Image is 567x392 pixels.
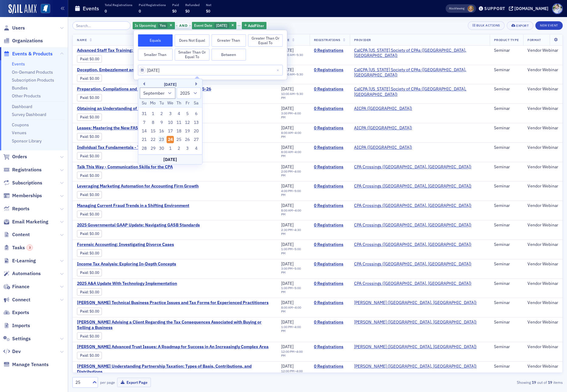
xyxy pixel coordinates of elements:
span: Email Marketing [12,219,48,225]
div: Paid: 0 - $0 [77,55,102,62]
span: CPA Crossings (Rochester, MI) [354,164,471,170]
img: SailAMX [41,4,50,13]
a: 0 Registrations [314,344,346,350]
time: 2:00 PM [281,169,293,173]
span: $0.00 [89,57,99,61]
div: Mo [149,100,157,107]
a: On-Demand Products [12,69,53,75]
span: Event Date [194,23,212,28]
a: 0 Registrations [314,261,346,267]
a: Managing Current Fraud Trends in a Shifting Environment [77,203,189,208]
a: CPA Crossings ([GEOGRAPHIC_DATA], [GEOGRAPHIC_DATA]) [354,203,471,208]
div: Choose Saturday, September 20th, 2025 [193,128,200,135]
div: Vendor Webinar [527,106,558,111]
div: Seminar [494,125,519,131]
button: AddFilter [242,22,267,30]
a: Forensic Accounting: Investigating Divorce Cases [77,242,179,247]
div: Choose Friday, September 19th, 2025 [184,128,191,135]
span: [DATE] [281,67,294,72]
span: : [80,115,89,119]
span: $0.00 [89,95,99,100]
button: Export Page [117,378,151,387]
span: Individual Tax Fundamentals - Tax Staff Essentials [77,145,179,150]
span: Add Filter [248,23,264,28]
span: and [177,23,189,28]
div: – [281,72,305,80]
a: Paid [80,212,88,216]
span: Viewing [449,6,464,11]
div: Vendor Webinar [527,48,558,53]
a: Obtaining an Understanding of Internal Control [77,106,179,111]
time: 10:00 AM [281,53,295,57]
span: [DATE] [281,164,294,170]
a: Imports [3,322,30,329]
a: 2025 Governmental GAAP Update: Navigating GASB Standards [77,222,200,228]
div: Choose Tuesday, September 16th, 2025 [158,128,165,135]
span: Connect [12,296,30,303]
div: Choose Thursday, September 18th, 2025 [175,128,183,135]
time: 4:00 PM [281,111,301,119]
button: Smaller Than or Equal To [175,49,209,61]
a: Content [3,231,30,238]
div: – [281,92,305,100]
a: Bundles [12,85,28,91]
div: Choose Thursday, September 25th, 2025 [175,136,183,143]
span: AICPA (Durham) [354,145,412,150]
div: Also [449,6,455,10]
span: 0 [105,9,107,13]
span: Manage Tenants [12,361,49,368]
span: AICPA (Durham) [354,125,412,131]
span: Advanced Staff Tax Training: Individual 25-26 [77,48,179,53]
span: Format [527,38,541,42]
a: Income Tax Analysis: Exploring In-Depth Concepts [77,261,179,267]
a: [PERSON_NAME] ([GEOGRAPHIC_DATA], [GEOGRAPHIC_DATA]) [354,344,477,350]
a: Other Products [12,93,41,99]
div: [DOMAIN_NAME] [514,6,548,11]
a: [PERSON_NAME] Technical Business Practice Issues and Tax Forms for Experienced Practitioners [77,300,269,306]
a: Paid [80,353,88,358]
span: Automations [12,270,41,277]
a: Preparation, Compilations and Reviews?A Practical Workshop 25-26 [77,86,211,92]
span: Provider [354,38,371,42]
div: Choose Sunday, September 7th, 2025 [141,119,148,126]
div: Seminar [494,67,519,73]
p: Paid Registrations [139,3,166,7]
a: Reports [3,205,30,212]
a: Finance [3,283,30,290]
a: Leases: Mastering the New FASB Requirements [77,125,179,131]
div: Choose Wednesday, October 1st, 2025 [167,145,174,152]
button: Export [507,21,533,30]
span: : [80,76,89,81]
div: Seminar [494,48,519,53]
button: New Event [535,21,563,30]
a: 0 Registrations [314,184,346,189]
a: Users [3,25,25,31]
a: 0 Registrations [314,203,346,208]
div: Choose Wednesday, September 17th, 2025 [167,128,174,135]
a: Dev [3,348,21,355]
div: Vendor Webinar [527,145,558,150]
time: 8:00 AM [281,150,293,154]
a: [PERSON_NAME] ([GEOGRAPHIC_DATA], [GEOGRAPHIC_DATA]) [354,364,477,369]
div: Yes [133,22,175,30]
a: Registrations [3,166,42,173]
div: 9/24/2025 [192,22,236,30]
div: Choose Wednesday, September 24th, 2025 [167,136,174,143]
div: Choose Tuesday, September 23rd, 2025 [158,136,165,143]
a: CPA Crossings ([GEOGRAPHIC_DATA], [GEOGRAPHIC_DATA]) [354,222,471,228]
div: – [281,53,305,61]
a: 2025 A&A Update With Technology Implementation [77,281,179,286]
a: Paid [80,270,88,275]
a: AICPA ([GEOGRAPHIC_DATA]) [354,145,412,150]
div: Choose Saturday, September 13th, 2025 [193,119,200,126]
div: Tu [158,100,165,107]
a: Paid [80,334,88,338]
span: CalCPA California Society of CPAs (San Mateo, CA) [354,86,485,97]
a: 0 Registrations [314,242,346,247]
span: : [80,134,89,139]
span: AICPA (Durham) [354,106,412,111]
div: Choose Saturday, September 6th, 2025 [193,110,200,117]
span: Registrations [12,166,42,173]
